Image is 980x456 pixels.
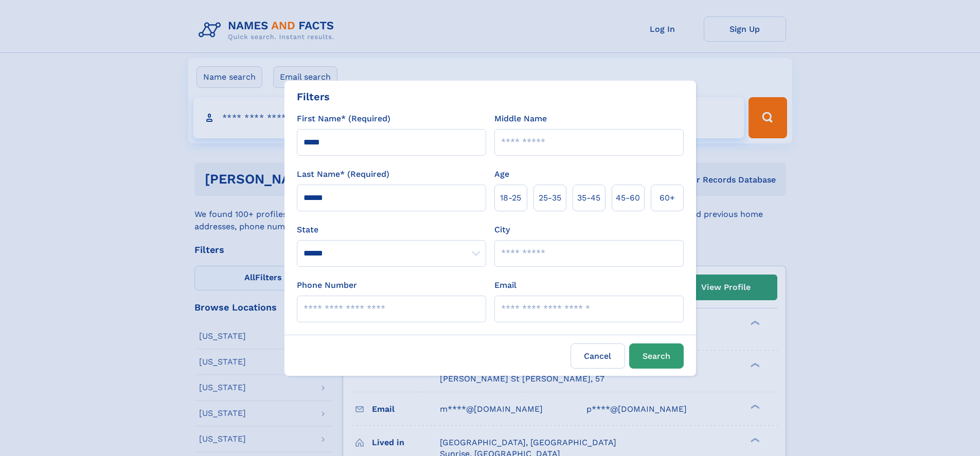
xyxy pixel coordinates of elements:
label: Last Name* (Required) [297,168,389,180]
label: Phone Number [297,279,357,291]
label: Cancel [571,343,625,369]
label: Age [494,168,509,180]
span: 35‑45 [577,192,600,204]
span: 25‑35 [539,192,561,204]
label: Email [494,279,516,291]
label: City [494,224,510,236]
span: 60+ [660,192,675,204]
span: 45‑60 [616,192,640,204]
label: Middle Name [494,113,547,125]
span: 18‑25 [500,192,521,204]
label: First Name* (Required) [297,113,390,125]
div: Filters [297,89,330,104]
button: Search [629,343,684,369]
label: State [297,224,486,236]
